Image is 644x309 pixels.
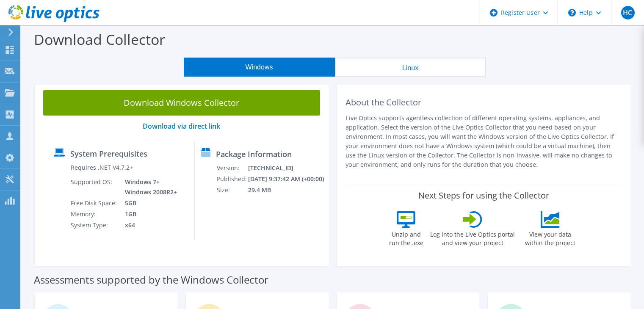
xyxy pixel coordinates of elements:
[621,6,635,19] span: HC
[430,228,515,247] label: Log into the Live Optics portal and view your project
[345,97,622,108] h2: About the Collector
[387,228,426,247] label: Unzip and run the .exe
[70,149,147,158] label: System Prerequisites
[70,209,119,220] td: Memory:
[216,150,292,158] label: Package Information
[34,30,165,49] label: Download Collector
[70,220,119,231] td: System Type:
[184,58,335,77] button: Windows
[119,177,179,198] td: Windows 7+ Windows 2008R2+
[119,209,179,220] td: 1GB
[568,9,576,17] svg: \n
[216,163,247,174] td: Version:
[143,121,220,131] a: Download via direct link
[248,185,325,196] td: 29.4 MB
[248,163,325,174] td: [TECHNICAL_ID]
[248,174,325,185] td: [DATE] 9:37:42 AM (+00:00)
[70,198,119,209] td: Free Disk Space:
[34,276,268,284] label: Assessments supported by the Windows Collector
[345,113,622,169] p: Live Optics supports agentless collection of different operating systems, appliances, and applica...
[418,190,549,201] label: Next Steps for using the Collector
[216,174,247,185] td: Published:
[216,185,247,196] td: Size:
[70,177,119,198] td: Supported OS:
[119,198,179,209] td: 5GB
[71,163,133,172] label: Requires .NET V4.7.2+
[335,58,486,77] button: Linux
[119,220,179,231] td: x64
[43,90,320,116] a: Download Windows Collector
[520,228,580,247] label: View your data within the project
